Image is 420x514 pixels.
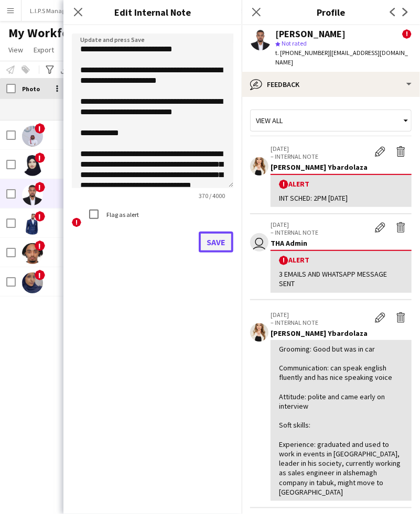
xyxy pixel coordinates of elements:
span: Export [34,45,54,54]
a: Status [60,43,89,57]
app-action-btn: Advanced filters [44,63,56,76]
span: ! [402,29,412,39]
span: ! [72,218,81,227]
div: Grooming: Good but was in car Communication: can speak english fluently and has nice speaking voi... [279,344,403,497]
img: Abrar Ahmed [22,272,43,293]
button: Save [199,232,233,253]
h3: Profile [242,5,420,19]
span: My Workforce [8,25,85,41]
span: ! [35,270,45,280]
div: [PERSON_NAME] Ybardolaza [271,162,412,172]
img: Aymen Ahmed [22,243,43,264]
img: Bader Aloqafyi [22,126,43,147]
span: ! [35,152,45,163]
div: THA Admin [271,238,412,248]
span: ! [35,123,45,134]
span: ! [279,256,288,265]
span: Photo [22,85,40,93]
span: 370 / 4000 [190,192,233,200]
a: View [4,43,27,57]
div: Feedback [242,72,420,97]
span: View all [256,116,283,125]
p: [DATE] [271,145,370,152]
img: Mohamed Tawfig [22,184,43,205]
span: Not rated [282,39,307,47]
span: ! [35,211,45,222]
p: [DATE] [271,311,370,319]
span: ! [279,180,288,189]
h3: Edit Internal Note [63,5,242,19]
p: – INTERNAL NOTE [271,319,370,326]
div: INT SCHED: 2PM [DATE] [279,193,403,203]
div: [PERSON_NAME] Ybardolaza [271,329,412,338]
span: ! [35,182,45,192]
app-action-btn: Export XLSX [59,63,71,76]
p: – INTERNAL NOTE [271,152,370,160]
button: L.I.P.S Management [21,1,92,21]
span: t. [PHONE_NUMBER] [275,49,330,57]
div: [PERSON_NAME] [275,29,346,39]
div: Alert [279,179,403,189]
div: Alert [279,255,403,265]
span: View [8,45,23,54]
p: [DATE] [271,221,370,228]
img: Salih Nimairi Salih Mirghani [22,214,43,235]
a: Export [29,43,58,57]
span: ! [35,240,45,251]
label: Flag as alert [104,211,139,218]
img: Hajara SB [22,155,43,176]
div: 3 EMAILS AND WHATSAPP MESSAGE SENT [279,269,403,288]
p: – INTERNAL NOTE [271,228,370,236]
span: | [EMAIL_ADDRESS][DOMAIN_NAME] [275,49,408,66]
